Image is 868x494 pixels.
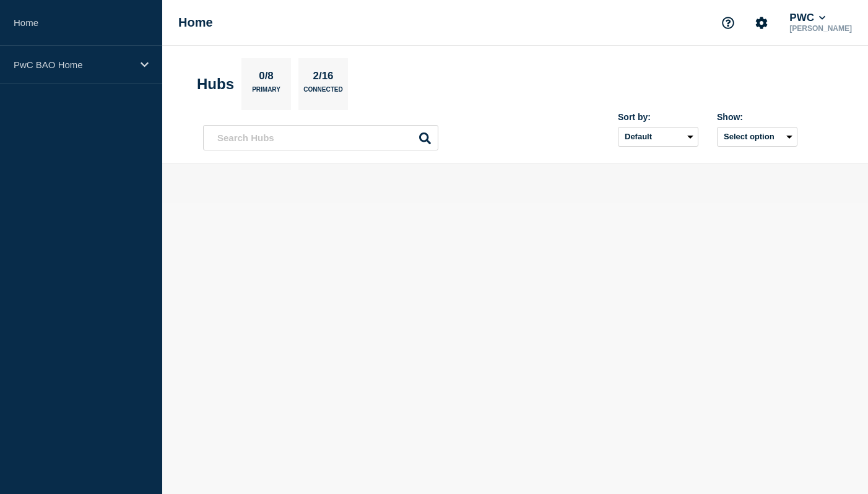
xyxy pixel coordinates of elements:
[252,86,280,99] p: Primary
[717,112,797,122] div: Show:
[787,12,828,24] button: PWC
[254,70,279,86] p: 0/8
[308,70,338,86] p: 2/16
[717,127,797,147] button: Select option
[618,112,698,122] div: Sort by:
[303,86,342,99] p: Connected
[749,10,775,36] button: Account settings
[203,125,438,150] input: Search Hubs
[787,24,854,33] p: [PERSON_NAME]
[14,59,132,70] p: PwC BAO Home
[618,127,698,147] select: Sort by
[715,10,741,36] button: Support
[197,76,234,93] h2: Hubs
[178,15,213,30] h1: Home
